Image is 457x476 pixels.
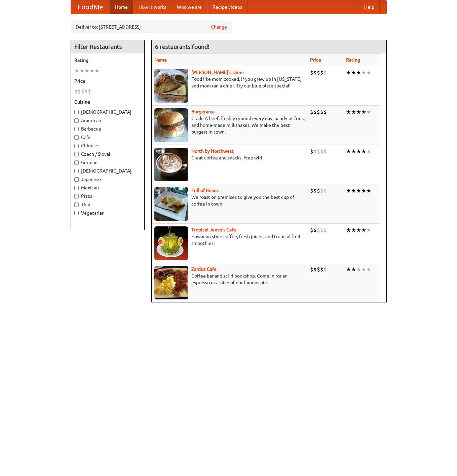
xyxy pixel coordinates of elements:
[110,0,133,14] a: Home
[346,226,351,234] li: ★
[361,148,366,155] li: ★
[310,57,321,63] a: Price
[74,57,141,64] h5: Rating
[154,233,305,247] p: Hawaiian style coffee, fresh juices, and tropical fruit smoothies.
[191,188,219,193] b: Full of Beans
[74,125,141,132] label: Barbecue
[154,76,305,89] p: Food like mom cooked, if you grew up in [US_STATE] and mom ran a diner. Try our blue plate special!
[356,69,361,76] li: ★
[154,148,188,181] img: north.jpg
[74,160,79,165] input: German
[323,69,327,76] li: $
[74,169,79,173] input: [DEMOGRAPHIC_DATA]
[172,0,207,14] a: Who we are
[310,108,313,116] li: $
[317,187,320,194] li: $
[346,108,351,116] li: ★
[310,266,313,273] li: $
[74,211,79,215] input: Vegetarian
[74,194,79,198] input: Pizza
[133,0,172,14] a: How it works
[74,88,78,95] li: $
[310,69,313,76] li: $
[74,152,79,156] input: Czech / Slovak
[351,69,356,76] li: ★
[313,266,317,273] li: $
[366,266,371,273] li: ★
[79,67,84,74] li: ★
[317,266,320,273] li: $
[359,0,380,14] a: Help
[317,226,320,234] li: $
[74,203,79,207] input: Thai
[207,0,247,14] a: Recipe videos
[154,108,188,142] img: burgerama.jpg
[191,227,236,232] b: Tropical Jeeve's Cafe
[323,266,327,273] li: $
[351,226,356,234] li: ★
[310,226,313,234] li: $
[351,187,356,194] li: ★
[317,148,320,155] li: $
[310,148,313,155] li: $
[191,148,234,154] a: North by Northwest
[74,135,79,140] input: Cafe
[346,148,351,155] li: ★
[71,0,110,14] a: FoodMe
[351,266,356,273] li: ★
[154,115,305,135] p: Grade A beef, freshly ground every day, hand-cut fries, and home-made milkshakes. We make the bes...
[346,57,360,63] a: Rating
[74,210,141,216] label: Vegetarian
[356,148,361,155] li: ★
[313,148,317,155] li: $
[94,67,100,74] li: ★
[74,159,141,166] label: German
[74,134,141,141] label: Cafe
[361,266,366,273] li: ★
[366,148,371,155] li: ★
[154,154,305,161] p: Great coffee and snacks. Free wifi.
[74,67,79,74] li: ★
[323,187,327,194] li: $
[313,69,317,76] li: $
[74,118,79,123] input: American
[361,187,366,194] li: ★
[71,21,232,33] div: Deliver to: [STREET_ADDRESS]
[313,108,317,116] li: $
[211,24,227,30] a: Change
[356,108,361,116] li: ★
[154,187,188,221] img: beans.jpg
[313,187,317,194] li: $
[351,148,356,155] li: ★
[154,57,167,63] a: Name
[366,187,371,194] li: ★
[323,148,327,155] li: $
[191,70,244,75] a: [PERSON_NAME]'s Diner
[346,187,351,194] li: ★
[320,226,323,234] li: $
[154,272,305,286] p: Coffee bar and sci-fi bookshop. Come in for an espresso or a slice of our famous pie.
[320,187,323,194] li: $
[74,127,79,131] input: Barbecue
[361,69,366,76] li: ★
[74,110,79,114] input: [DEMOGRAPHIC_DATA]
[74,201,141,208] label: Thai
[74,186,79,190] input: Mexican
[74,177,79,182] input: Japanese
[81,88,84,95] li: $
[317,69,320,76] li: $
[317,108,320,116] li: $
[366,226,371,234] li: ★
[191,266,217,272] a: Zardoz Cafe
[320,108,323,116] li: $
[74,78,141,84] h5: Price
[191,109,215,114] b: Burgerama
[74,168,141,174] label: [DEMOGRAPHIC_DATA]
[356,266,361,273] li: ★
[361,226,366,234] li: ★
[361,108,366,116] li: ★
[74,184,141,191] label: Mexican
[366,108,371,116] li: ★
